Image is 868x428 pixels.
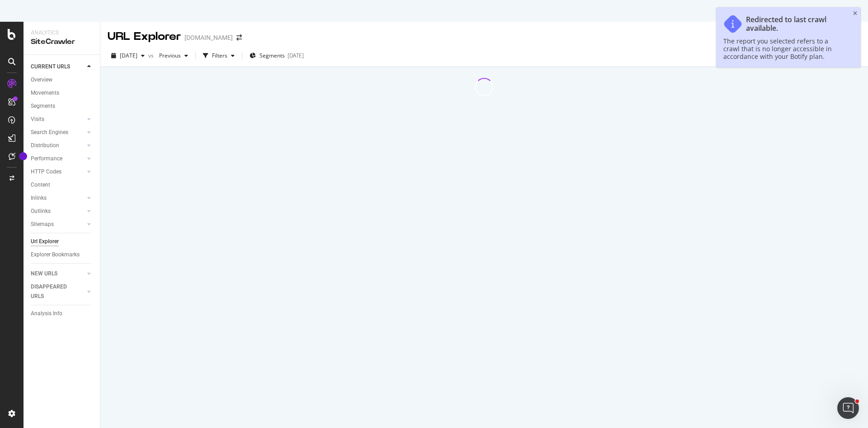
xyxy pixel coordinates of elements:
[31,193,85,203] a: Inlinks
[31,75,94,85] a: Overview
[31,207,85,216] a: Outlinks
[31,88,94,98] a: Movements
[31,180,50,190] div: Content
[31,167,85,177] a: HTTP Codes
[31,269,57,279] div: NEW URLS
[246,48,307,63] button: Segments[DATE]
[31,167,61,177] div: HTTP Codes
[31,220,85,229] a: Sitemaps
[259,52,285,59] span: Segments
[31,88,59,98] div: Movements
[156,52,181,59] span: Previous
[108,48,148,63] button: [DATE]
[31,115,85,124] a: Visits
[31,141,85,150] a: Distribution
[236,34,242,41] div: arrow-right-arrow-left
[31,62,85,72] a: CURRENT URLS
[31,269,85,279] a: NEW URLS
[31,237,94,246] a: Url Explorer
[199,48,238,63] button: Filters
[108,29,181,44] div: URL Explorer
[31,282,85,301] a: DISAPPEARED URLS
[837,397,859,419] iframe: Intercom live chat
[31,250,94,260] a: Explorer Bookmarks
[31,154,62,164] div: Performance
[723,37,844,60] div: The report you selected refers to a crawl that is no longer accessible in accordance with your Bo...
[31,115,44,124] div: Visits
[148,52,156,59] span: vs
[120,52,137,59] span: 2025 Aug. 10th
[19,152,27,160] div: Tooltip anchor
[156,48,192,63] button: Previous
[212,52,227,59] div: Filters
[746,15,844,33] div: Redirected to last crawl available.
[31,207,51,216] div: Outlinks
[31,141,59,150] div: Distribution
[31,309,94,318] a: Analysis Info
[31,250,80,260] div: Explorer Bookmarks
[31,29,93,37] div: Analytics
[31,62,70,72] div: CURRENT URLS
[31,101,94,111] a: Segments
[31,237,59,246] div: Url Explorer
[31,37,93,47] div: SiteCrawler
[288,52,304,59] div: [DATE]
[184,33,233,42] div: [DOMAIN_NAME]
[31,180,94,190] a: Content
[31,193,47,203] div: Inlinks
[31,101,55,111] div: Segments
[31,282,76,301] div: DISAPPEARED URLS
[31,75,52,85] div: Overview
[31,220,54,229] div: Sitemaps
[31,128,85,137] a: Search Engines
[31,128,68,137] div: Search Engines
[31,309,62,318] div: Analysis Info
[31,154,85,164] a: Performance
